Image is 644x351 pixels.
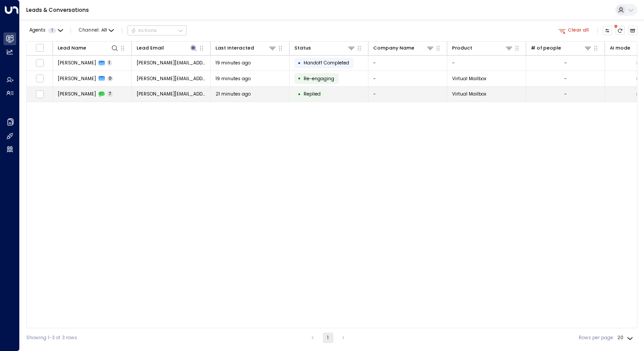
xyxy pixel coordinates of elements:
span: Agents [29,28,46,33]
span: 19 minutes ago [216,60,251,66]
label: Rows per page: [579,334,614,341]
span: 1 [48,28,56,33]
button: Customize [603,26,612,35]
div: Company Name [373,44,414,52]
button: Agents1 [26,26,65,35]
div: Button group with a nested menu [127,25,187,36]
div: Last Interacted [216,44,277,52]
span: All [101,28,107,33]
span: Replied [304,91,321,97]
div: • [298,89,301,100]
div: # of people [531,44,592,52]
div: Company Name [373,44,435,52]
span: Toggle select all [35,43,44,52]
button: Channel:All [76,26,117,35]
div: Lead Name [58,44,86,52]
span: 7 [107,91,113,97]
td: - [447,56,526,71]
button: Archived Leads [628,26,638,35]
button: Clear all [556,26,592,35]
span: Hannah@jatigiya.com [137,75,206,82]
div: Lead Email [137,44,198,52]
button: page 1 [323,333,333,343]
div: Last Interacted [216,44,254,52]
button: Actions [127,25,187,36]
td: - [368,56,447,71]
span: Toggle select row [35,59,44,67]
nav: pagination navigation [307,333,349,343]
span: 21 minutes ago [216,91,251,97]
div: • [298,57,301,69]
span: Channel: [76,26,117,35]
div: Lead Name [58,44,119,52]
span: 1 [107,60,112,66]
span: Toggle select row [35,90,44,98]
a: Leads & Conversations [26,6,89,14]
div: AI mode [610,44,630,52]
span: Hannah [58,60,96,66]
span: Handoff Completed [304,60,349,66]
div: 20 [617,333,635,343]
div: - [564,91,567,97]
div: Lead Email [137,44,164,52]
span: Virtual Mailbox [452,91,486,97]
div: # of people [531,44,561,52]
div: Product [452,44,513,52]
span: Trigger [304,75,334,82]
div: Product [452,44,472,52]
span: Hannah [58,91,96,97]
td: - [368,71,447,86]
div: - [564,75,567,82]
td: - [368,87,447,102]
div: - [564,60,567,66]
span: There are new threads available. Refresh the grid to view the latest updates. [616,26,625,35]
div: Status [294,44,311,52]
span: Virtual Mailbox [452,75,486,82]
span: Toggle select row [35,74,44,83]
span: Hannah@jatigiya.com [137,91,206,97]
span: 19 minutes ago [216,75,251,82]
div: Showing 1-3 of 3 rows [26,334,77,341]
span: 0 [107,76,113,82]
div: Status [294,44,356,52]
div: • [298,73,301,84]
span: Hannah@jatigiya.com [137,60,206,66]
div: Actions [131,28,157,34]
span: Hannah [58,75,96,82]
